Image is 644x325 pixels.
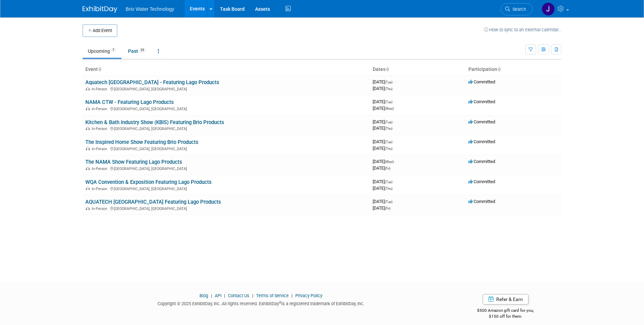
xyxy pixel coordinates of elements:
span: [DATE] [373,79,395,84]
a: Contact Us [228,293,249,298]
span: In-Person [92,127,109,131]
div: [GEOGRAPHIC_DATA], [GEOGRAPHIC_DATA] [85,125,367,131]
span: (Thu) [385,87,392,91]
span: - [393,199,395,204]
span: (Wed) [385,160,394,164]
a: Past25 [123,44,151,58]
span: (Tue) [385,140,392,144]
a: AQUATECH [GEOGRAPHIC_DATA] Featuring Lago Products [85,199,221,205]
span: - [393,179,395,184]
a: Sort by Event Name [98,66,101,72]
span: | [290,293,294,298]
span: [DATE] [373,146,392,151]
a: How to sync to an external calendar... [484,27,561,32]
span: Committed [468,199,495,204]
a: Blog [200,293,208,298]
span: [DATE] [373,159,396,164]
button: Add Event [83,24,117,37]
span: (Tue) [385,80,392,84]
span: [DATE] [373,119,395,124]
span: (Tue) [385,200,392,204]
span: Committed [468,139,495,144]
th: Participation [466,64,561,75]
a: The Inspired Home Show Featuring Brio Products [85,139,198,145]
a: Upcoming7 [83,44,121,58]
a: The NAMA Show Featuring Lago Products [85,159,182,165]
div: [GEOGRAPHIC_DATA], [GEOGRAPHIC_DATA] [85,106,367,111]
span: In-Person [92,187,109,191]
span: [DATE] [373,205,390,211]
span: Brio Water Technology [126,6,174,12]
span: Search [510,7,526,12]
span: [DATE] [373,186,392,191]
a: Refer & Earn [483,294,528,304]
div: Copyright © 2025 ExhibitDay, Inc. All rights reserved. ExhibitDay is a registered trademark of Ex... [83,299,439,307]
span: In-Person [92,166,109,171]
a: Privacy Policy [295,293,322,298]
span: [DATE] [373,179,395,184]
a: WQA Convention & Exposition Featuring Lago Products [85,179,212,185]
img: In-Person Event [86,127,90,130]
span: (Thu) [385,187,392,190]
span: Committed [468,79,495,84]
div: [GEOGRAPHIC_DATA], [GEOGRAPHIC_DATA] [85,146,367,151]
span: - [393,139,395,144]
a: Search [501,3,533,15]
span: (Thu) [385,127,392,130]
img: In-Person Event [86,107,90,110]
span: In-Person [92,206,109,211]
img: In-Person Event [86,87,90,90]
span: | [222,293,227,298]
div: [GEOGRAPHIC_DATA], [GEOGRAPHIC_DATA] [85,205,367,211]
span: [DATE] [373,106,394,111]
span: 25 [138,48,146,53]
img: In-Person Event [86,206,90,210]
img: In-Person Event [86,166,90,170]
th: Event [83,64,370,75]
span: | [251,293,255,298]
span: [DATE] [373,165,390,171]
div: [GEOGRAPHIC_DATA], [GEOGRAPHIC_DATA] [85,86,367,91]
div: $150 off for them. [450,314,562,319]
a: Sort by Participation Type [497,66,501,72]
span: Committed [468,119,495,124]
span: - [393,79,395,84]
span: (Fri) [385,166,390,170]
span: [DATE] [373,86,392,91]
span: (Thu) [385,147,392,151]
span: [DATE] [373,125,392,131]
span: - [393,99,395,104]
div: $500 Amazon gift card for you, [450,303,562,319]
span: 7 [110,48,116,53]
img: In-Person Event [86,147,90,150]
span: [DATE] [373,99,395,104]
span: [DATE] [373,139,395,144]
span: Committed [468,179,495,184]
span: Committed [468,159,495,164]
a: Terms of Service [256,293,289,298]
span: - [393,119,395,124]
img: James Park [542,2,555,16]
a: API [215,293,221,298]
a: NAMA CTW - Featuring Lago Products [85,99,174,105]
span: | [209,293,214,298]
span: (Tue) [385,100,392,104]
th: Dates [370,64,466,75]
div: [GEOGRAPHIC_DATA], [GEOGRAPHIC_DATA] [85,186,367,191]
span: (Tue) [385,180,392,184]
span: (Tue) [385,120,392,124]
span: (Wed) [385,107,394,111]
span: In-Person [92,107,109,111]
span: (Fri) [385,206,390,210]
sup: ® [279,301,281,304]
a: Aquatech [GEOGRAPHIC_DATA] - Featuring Lago Products [85,79,219,86]
span: In-Person [92,87,109,91]
span: Committed [468,99,495,104]
div: [GEOGRAPHIC_DATA], [GEOGRAPHIC_DATA] [85,165,367,171]
img: ExhibitDay [83,6,117,13]
span: - [395,159,396,164]
a: Kitchen & Bath Industry Show (KBIS) Featuring Brio Products [85,119,224,125]
span: In-Person [92,147,109,151]
img: In-Person Event [86,187,90,190]
a: Sort by Start Date [385,66,389,72]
